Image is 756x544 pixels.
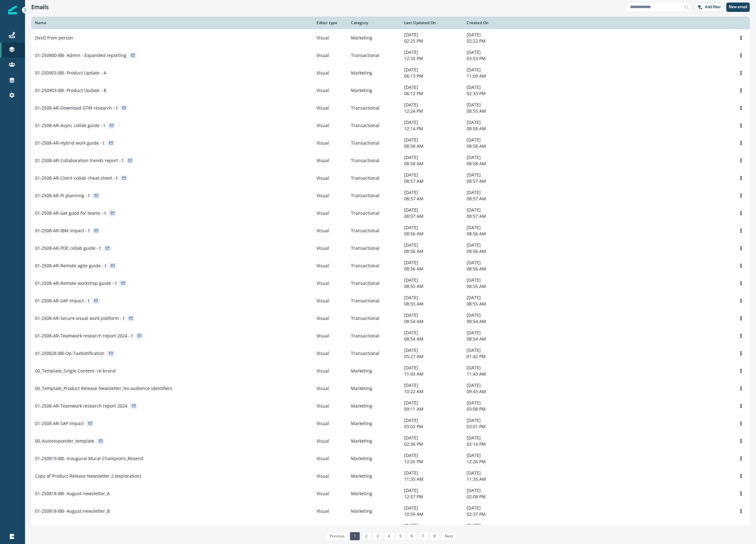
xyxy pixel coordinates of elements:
[736,51,746,60] button: Options
[384,532,394,540] a: Page 4
[467,382,522,388] p: [DATE]
[467,126,522,132] p: 08:58 AM
[404,119,459,126] p: [DATE]
[467,435,522,441] p: [DATE]
[35,140,104,146] p: 01-2508-AR-Hybrid work guide - t
[35,245,101,251] p: 01-2508-AR-PDE collab guide - t
[35,20,309,25] div: Name
[313,222,347,239] td: Visual
[347,397,400,415] td: Marketing
[467,154,522,161] p: [DATE]
[467,417,522,423] p: [DATE]
[361,532,371,540] a: Page 2
[35,70,106,76] p: 01-250903-BB- Product Update - A
[404,248,459,254] p: 08:56 AM
[404,347,459,353] p: [DATE]
[35,385,172,392] p: 00_Template_Product Release Newsletter_No audience identifiers
[313,275,347,292] td: Visual
[467,266,522,272] p: 08:56 AM
[467,259,522,266] p: [DATE]
[313,432,347,450] td: Visual
[347,275,400,292] td: Transactional
[736,173,746,183] button: Options
[35,263,106,269] p: 01-2508-AR-Remote agile guide - t
[35,35,73,41] p: [test] from person
[467,459,522,465] p: 12:26 PM
[404,301,459,307] p: 08:55 AM
[347,380,400,397] td: Marketing
[35,508,110,514] p: 01-250818-BB- August-newsletter_B
[31,432,750,450] a: 00_Autoresponder_templateVisualMarketing[DATE]02:36 PM[DATE]02:14 PMOptions
[404,283,459,290] p: 08:55 AM
[313,345,347,362] td: Visual
[313,502,347,520] td: Visual
[404,312,459,318] p: [DATE]
[467,242,522,248] p: [DATE]
[404,295,459,301] p: [DATE]
[31,134,750,152] a: 01-2508-AR-Hybrid work guide - tVisualTransactional[DATE]08:58 AM[DATE]08:58 AMOptions
[736,384,746,393] button: Options
[35,87,106,94] p: 01-250903-BB- Product Update - B
[467,487,522,494] p: [DATE]
[736,261,746,270] button: Options
[404,161,459,167] p: 08:58 AM
[467,505,522,511] p: [DATE]
[35,350,104,357] p: 01-250828-BB-Op-TaxNotification
[347,345,400,362] td: Transactional
[467,336,522,342] p: 08:54 AM
[736,191,746,200] button: Options
[347,117,400,134] td: Transactional
[313,134,347,152] td: Visual
[31,64,750,82] a: 01-250903-BB- Product Update - AVisualMarketing[DATE]06:13 PM[DATE]11:09 AMOptions
[726,3,750,12] button: New email
[347,257,400,275] td: Transactional
[31,4,49,11] h1: Emails
[347,82,400,99] td: Marketing
[350,532,360,540] a: Page 1 is your current page
[407,532,417,540] a: Page 6
[347,467,400,485] td: Marketing
[467,178,522,184] p: 08:57 AM
[313,99,347,117] td: Visual
[467,90,522,97] p: 02:33 PM
[404,336,459,342] p: 08:54 AM
[347,187,400,204] td: Transactional
[404,318,459,325] p: 08:54 AM
[404,452,459,459] p: [DATE]
[313,380,347,397] td: Visual
[736,331,746,341] button: Options
[31,47,750,64] a: 01-250900-BB- Admin - Expanded reportingVisualTransactional[DATE]12:33 PM[DATE]03:53 PMOptions
[404,487,459,494] p: [DATE]
[694,3,724,12] button: Add filter
[347,362,400,380] td: Marketing
[404,371,459,377] p: 11:43 AM
[404,137,459,143] p: [DATE]
[736,156,746,165] button: Options
[736,471,746,481] button: Options
[467,108,522,114] p: 08:55 AM
[31,502,750,520] a: 01-250818-BB- August-newsletter_BVisualMarketing[DATE]10:59 AM[DATE]02:37 PMOptions
[467,196,522,202] p: 08:57 AM
[736,86,746,95] button: Options
[467,277,522,283] p: [DATE]
[467,32,522,38] p: [DATE]
[313,450,347,467] td: Visual
[404,330,459,336] p: [DATE]
[373,532,383,540] a: Page 3
[404,259,459,266] p: [DATE]
[736,33,746,43] button: Options
[404,505,459,511] p: [DATE]
[404,242,459,248] p: [DATE]
[347,432,400,450] td: Marketing
[313,204,347,222] td: Visual
[313,169,347,187] td: Visual
[736,314,746,323] button: Options
[313,257,347,275] td: Visual
[347,450,400,467] td: Marketing
[347,29,400,47] td: Marketing
[396,532,405,540] a: Page 5
[35,52,126,59] p: 01-250900-BB- Admin - Expanded reporting
[31,345,750,362] a: 01-250828-BB-Op-TaxNotificationVisualTransactional[DATE]05:27 AM[DATE]01:42 PMOptions
[467,494,522,500] p: 02:08 PM
[313,415,347,432] td: Visual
